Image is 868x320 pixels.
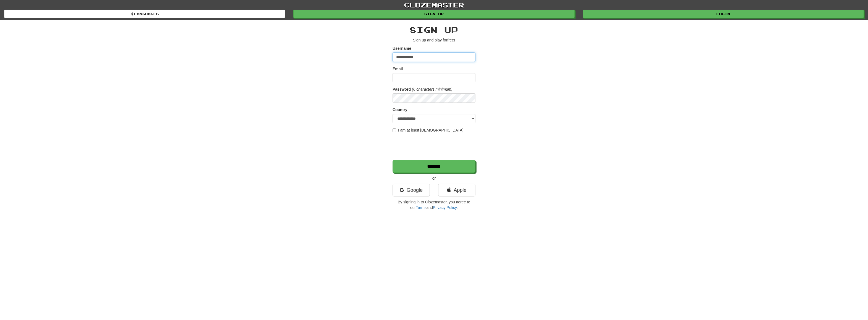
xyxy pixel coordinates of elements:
[433,205,457,210] a: Privacy Policy
[393,25,475,35] h2: Sign up
[412,87,453,91] em: (6 characters minimum)
[393,175,475,181] p: or
[393,127,464,133] label: I am at least [DEMOGRAPHIC_DATA]
[393,107,407,112] label: Country
[416,205,426,210] a: Terms
[393,86,411,92] label: Password
[393,199,475,210] p: By signing in to Clozemaster, you agree to our and .
[393,184,430,196] a: Google
[393,128,396,132] input: I am at least [DEMOGRAPHIC_DATA]
[393,136,477,157] iframe: reCAPTCHA
[4,10,285,18] a: Languages
[447,38,454,42] u: free
[393,46,411,51] label: Username
[393,66,403,72] label: Email
[393,37,475,43] p: Sign up and play for !
[583,10,864,18] a: Login
[438,184,475,196] a: Apple
[293,10,574,18] a: Sign up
